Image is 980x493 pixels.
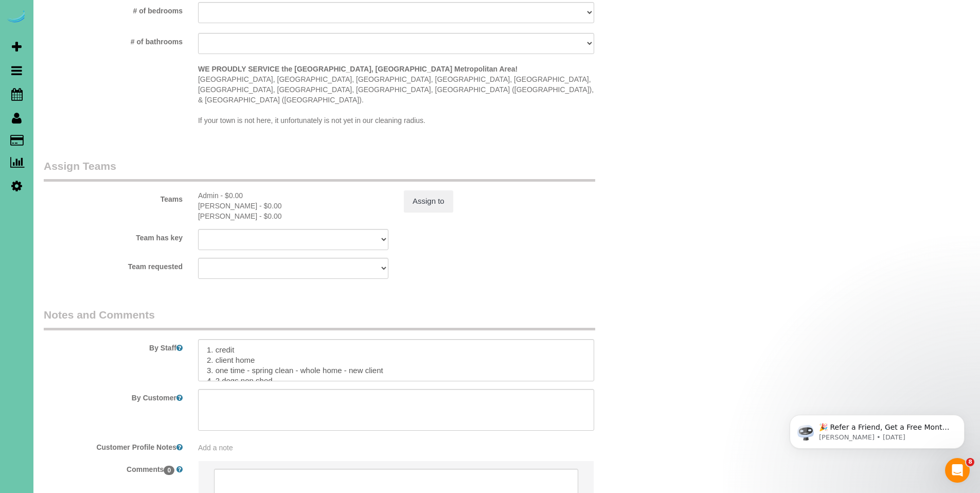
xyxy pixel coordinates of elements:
label: Comments [36,461,190,474]
div: 4 hours x $0.00/hour [198,190,388,201]
span: 0 [164,466,174,475]
div: 4 hours x $0.00/hour [198,211,388,221]
strong: WE PROUDLY SERVICE the [GEOGRAPHIC_DATA], [GEOGRAPHIC_DATA] Metropolitan Area! [198,65,518,73]
iframe: Intercom live chat [945,458,970,483]
label: Teams [36,190,190,204]
legend: Assign Teams [44,159,595,182]
span: Add a note [198,444,233,452]
span: 8 [966,458,974,466]
p: [GEOGRAPHIC_DATA], [GEOGRAPHIC_DATA], [GEOGRAPHIC_DATA], [GEOGRAPHIC_DATA], [GEOGRAPHIC_DATA], [G... [198,64,594,126]
label: Team has key [36,229,190,243]
label: Team requested [36,258,190,272]
label: By Staff [36,339,190,353]
label: # of bathrooms [36,33,190,47]
label: By Customer [36,389,190,403]
legend: Notes and Comments [44,307,595,330]
label: Customer Profile Notes [36,438,190,452]
div: 4 hours x $0.00/hour [198,201,388,211]
img: Automaid Logo [6,10,27,25]
iframe: Intercom notifications message [774,393,980,465]
label: # of bedrooms [36,2,190,16]
button: Assign to [404,190,453,212]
